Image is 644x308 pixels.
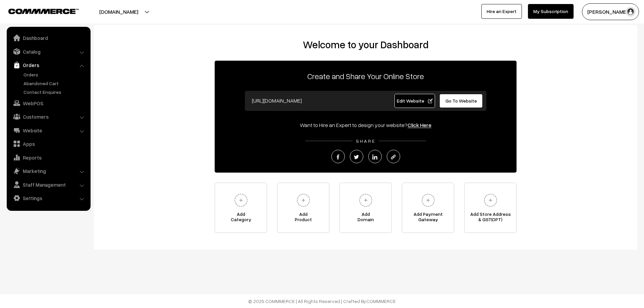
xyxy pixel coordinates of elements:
[340,211,391,225] span: Add Domain
[419,191,437,209] img: plus.svg
[626,7,636,17] img: user
[8,124,88,136] a: Website
[465,211,516,225] span: Add Store Address & GST(OPT)
[8,138,88,150] a: Apps
[215,183,267,233] a: AddCategory
[481,191,500,209] img: plus.svg
[294,191,313,209] img: plus.svg
[439,94,483,108] a: Go To Website
[215,70,517,82] p: Create and Share Your Online Store
[8,111,88,123] a: Customers
[402,211,454,225] span: Add Payment Gateway
[339,183,392,233] a: AddDomain
[397,98,433,104] span: Edit Website
[408,122,431,128] a: Click Here
[8,192,88,204] a: Settings
[353,138,379,144] span: SHARE
[8,7,67,15] a: COMMMERCE
[277,183,329,233] a: AddProduct
[357,191,375,209] img: plus.svg
[232,191,250,209] img: plus.svg
[8,9,79,14] img: COMMMERCE
[22,80,88,87] a: Abandoned Cart
[8,59,88,71] a: Orders
[445,98,477,104] span: Go To Website
[8,179,88,191] a: Staff Management
[22,88,88,96] a: Contact Enquires
[76,3,162,20] button: [DOMAIN_NAME]
[394,94,435,108] a: Edit Website
[402,183,454,233] a: Add PaymentGateway
[8,32,88,44] a: Dashboard
[528,4,574,19] a: My Subscription
[22,71,88,78] a: Orders
[464,183,517,233] a: Add Store Address& GST(OPT)
[8,46,88,58] a: Catalog
[215,211,267,225] span: Add Category
[8,151,88,164] a: Reports
[277,211,329,225] span: Add Product
[481,4,522,19] a: Hire an Expert
[8,97,88,109] a: WebPOS
[8,165,88,177] a: Marketing
[215,121,517,129] div: Want to Hire an Expert to design your website?
[366,298,396,304] a: COMMMERCE
[582,3,639,20] button: [PERSON_NAME] D
[101,39,631,51] h2: Welcome to your Dashboard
